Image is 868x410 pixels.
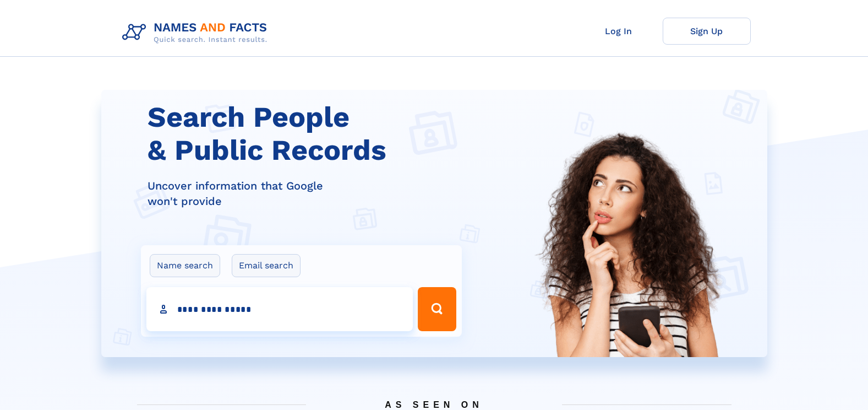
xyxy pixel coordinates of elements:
[663,18,751,45] a: Sign Up
[150,254,220,277] label: Name search
[118,18,276,47] img: Logo Names and Facts
[232,254,301,277] label: Email search
[418,287,456,331] button: Search Button
[146,287,413,331] input: search input
[148,101,469,167] h1: Search People & Public Records
[148,178,469,209] div: Uncover information that Google won't provide
[575,18,663,45] a: Log In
